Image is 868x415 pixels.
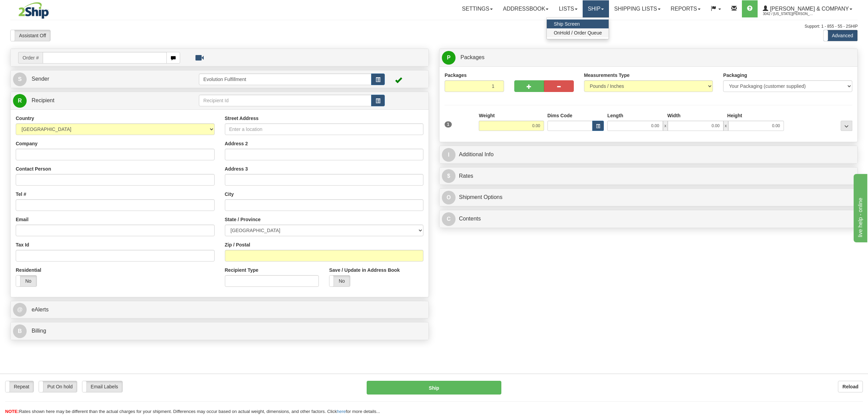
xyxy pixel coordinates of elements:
a: Shipping lists [609,0,665,17]
label: State / Province [225,216,261,223]
span: Sender [31,76,49,82]
span: @ [13,303,27,317]
span: eAlerts [31,307,49,312]
div: Support: 1 - 855 - 55 - 2SHIP [10,24,858,29]
label: Repeat [5,381,33,392]
a: Settings [457,0,498,17]
label: Weight [479,112,494,119]
input: Enter a location [225,123,424,135]
label: Packages [445,72,467,79]
label: Save / Update in Address Book [329,267,399,273]
a: P Packages [442,51,855,65]
span: Order # [18,52,43,64]
label: Email [16,216,28,223]
a: $Rates [442,169,855,183]
label: Tel # [16,191,26,198]
a: OShipment Options [442,190,855,204]
label: Residential [16,267,41,273]
label: Advanced [824,30,857,41]
b: Reload [842,384,858,389]
a: CContents [442,212,855,226]
span: Recipient [31,97,54,103]
label: Address 3 [225,165,248,172]
label: Contact Person [16,165,51,172]
a: Reports [666,0,706,17]
input: Sender Id [199,73,371,85]
a: IAdditional Info [442,148,855,162]
a: @ eAlerts [13,303,426,317]
label: No [16,276,37,286]
span: 1 [445,121,452,128]
label: Street Address [225,115,259,122]
span: NOTE: [5,409,19,414]
span: O [442,191,456,204]
span: C [442,212,456,226]
a: OnHold / Order Queue [547,28,609,37]
span: P [442,51,456,65]
label: Assistant Off [11,30,50,41]
img: logo3042.jpg [10,2,57,19]
a: Addressbook [498,0,554,17]
div: live help - online [5,4,63,12]
span: [PERSON_NAME] & Company [768,6,849,12]
label: Recipient Type [225,267,259,273]
a: [PERSON_NAME] & Company 3042 / [US_STATE][PERSON_NAME] [758,0,857,17]
span: R [13,94,27,108]
a: R Recipient [13,94,178,108]
span: I [442,148,456,162]
a: Ship Screen [547,19,609,28]
a: Ship [583,0,609,17]
label: Dims Code [547,112,572,119]
span: Billing [31,328,46,334]
span: Ship Screen [554,21,580,27]
span: OnHold / Order Queue [554,30,602,36]
input: Recipient Id [199,95,371,106]
label: Address 2 [225,140,248,147]
label: Length [607,112,623,119]
label: Put On hold [39,381,77,392]
label: No [329,276,350,286]
iframe: chat widget [852,173,867,242]
span: x [723,121,728,131]
div: ... [841,121,852,131]
a: S Sender [13,72,199,86]
span: B [13,324,27,338]
button: Reload [838,381,863,392]
label: Tax Id [16,241,29,248]
label: Zip / Postal [225,241,250,248]
label: City [225,191,234,198]
span: $ [442,169,456,183]
span: Packages [460,54,484,60]
label: Measurements Type [584,72,630,79]
label: Height [727,112,742,119]
label: Email Labels [82,381,122,392]
span: 3042 / [US_STATE][PERSON_NAME] [763,11,814,17]
label: Company [16,140,38,147]
label: Packaging [723,72,747,79]
label: Country [16,115,34,122]
a: B Billing [13,324,426,338]
label: Width [667,112,681,119]
span: x [663,121,668,131]
span: S [13,72,27,86]
button: Ship [367,381,501,394]
a: Lists [554,0,582,17]
a: here [337,409,346,414]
